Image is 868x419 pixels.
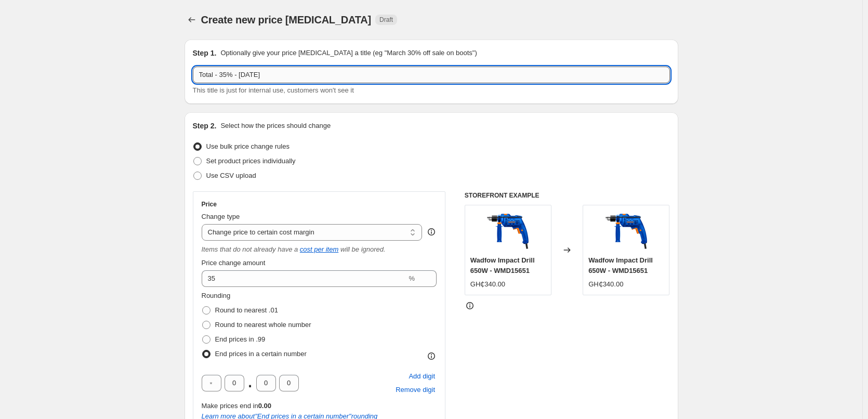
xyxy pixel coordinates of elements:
input: 30% off holiday sale [193,67,670,83]
span: Add digit [409,371,435,382]
b: 0.00 [258,402,271,410]
span: This title is just for internal use, customers won't see it [193,86,354,94]
input: ﹡ [225,375,244,391]
h3: Price [202,200,217,208]
span: Create new price [MEDICAL_DATA] [201,14,372,25]
div: help [426,227,437,237]
button: Remove placeholder [394,383,437,397]
span: Rounding [202,292,231,299]
img: wadfow-wadfow-impact-drill-650w-wmd15651-drill-1113113599_80x.png [606,211,647,252]
h2: Step 2. [193,121,217,131]
span: Set product prices individually [206,157,296,165]
input: ﹡ [279,375,299,391]
div: GH₵340.00 [470,279,505,290]
span: Round to nearest whole number [215,321,311,329]
span: Use CSV upload [206,172,256,179]
span: Round to nearest .01 [215,306,278,314]
p: Select how the prices should change [220,121,331,131]
button: Add placeholder [407,370,437,383]
span: Change type [202,213,240,220]
span: Make prices end in [202,402,271,410]
span: Price change amount [202,259,266,267]
span: End prices in a certain number [215,350,307,358]
span: Draft [379,16,393,24]
img: wadfow-wadfow-impact-drill-650w-wmd15651-drill-1113113599_80x.png [487,211,529,252]
span: End prices in .99 [215,335,266,343]
span: Use bulk price change rules [206,142,290,150]
i: will be ignored. [340,245,386,253]
input: 50 [202,270,407,287]
h2: Step 1. [193,48,217,58]
span: % [409,274,415,282]
div: GH₵340.00 [588,279,623,290]
input: ﹡ [256,375,276,391]
button: Price change jobs [185,12,199,27]
span: Wadfow Impact Drill 650W - WMD15651 [588,256,653,274]
h6: STOREFRONT EXAMPLE [465,191,670,200]
a: cost per item [300,245,338,253]
input: ﹡ [202,375,221,391]
p: Optionally give your price [MEDICAL_DATA] a title (eg "March 30% off sale on boots") [220,48,477,58]
span: Wadfow Impact Drill 650W - WMD15651 [470,256,535,274]
span: Remove digit [396,385,435,395]
span: . [247,375,253,391]
i: Items that do not already have a [202,245,298,253]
